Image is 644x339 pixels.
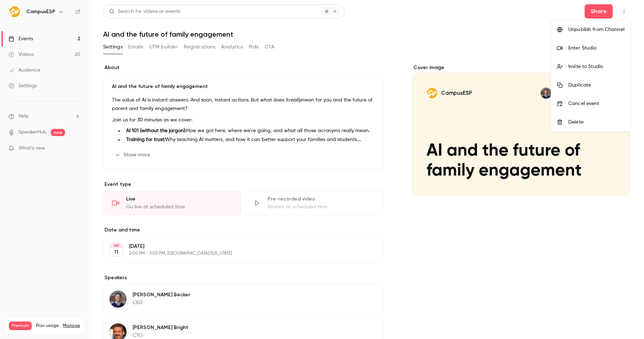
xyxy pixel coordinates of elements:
[568,63,624,70] div: Invite to Studio
[568,119,624,126] div: Delete
[568,45,624,52] div: Enter Studio
[568,26,624,33] div: Unpublish from Channel
[568,100,624,107] div: Cancel event
[568,82,624,89] div: Duplicate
